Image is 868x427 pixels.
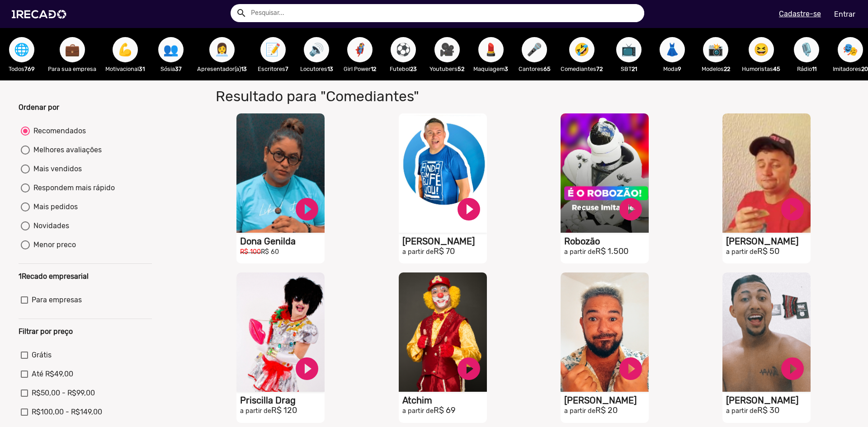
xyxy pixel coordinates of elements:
span: 😆 [754,37,769,62]
h2: R$ 30 [726,406,811,416]
p: Modelos [698,65,733,73]
h1: [PERSON_NAME] [402,236,487,247]
input: Pesquisar... [244,4,644,22]
b: 13 [241,66,247,72]
b: 52 [458,66,464,72]
b: 3 [505,66,508,72]
span: Grátis [32,350,52,361]
p: Imitadores [833,65,868,73]
p: Sósia [154,65,188,73]
p: Locutores [299,65,334,73]
video: S1RECADO vídeos dedicados para fãs e empresas [561,113,649,233]
p: Moda [655,65,689,73]
small: a partir de [726,407,757,415]
u: Cadastre-se [779,9,821,18]
button: 💄 [478,37,504,62]
a: play_circle_filled [455,196,482,223]
b: 37 [175,66,182,72]
b: 9 [678,66,681,72]
button: 🎥 [434,37,460,62]
span: 👥 [163,37,179,62]
a: play_circle_filled [293,196,321,223]
b: 1Recado empresarial [19,272,89,281]
button: 😆 [749,37,774,62]
button: Example home icon [233,5,249,20]
b: 23 [410,66,417,72]
button: 💪 [113,37,138,62]
video: S1RECADO vídeos dedicados para fãs e empresas [722,272,811,392]
span: 💼 [65,37,80,62]
h1: Priscilla Drag [240,395,325,406]
span: 📸 [708,37,723,62]
p: Futebol [386,65,420,73]
span: 🎭 [843,37,858,62]
p: SBT [612,65,646,73]
b: 769 [24,66,35,72]
video: S1RECADO vídeos dedicados para fãs e empresas [561,272,649,392]
b: 22 [724,66,730,72]
b: Ordenar por [19,103,59,112]
span: 📝 [265,37,281,62]
p: Escritores [256,65,290,73]
p: Motivacional [105,65,145,73]
small: R$ 60 [261,248,279,256]
video: S1RECADO vídeos dedicados para fãs e empresas [399,113,487,233]
button: 👩‍💼 [209,37,235,62]
span: 🎥 [439,37,455,62]
b: 13 [327,66,333,72]
b: 11 [812,66,816,72]
div: Mais pedidos [30,202,78,212]
p: Cantores [517,65,552,73]
span: 👩‍💼 [214,37,230,62]
small: a partir de [240,407,271,415]
span: 🌐 [14,37,29,62]
button: 📸 [703,37,728,62]
h2: R$ 120 [240,406,325,416]
button: 👗 [660,37,685,62]
h1: Dona Genilda [240,236,325,247]
small: a partir de [402,248,434,256]
p: Apresentador(a) [197,65,247,73]
a: Entrar [828,6,861,22]
p: Maquiagem [473,65,508,73]
video: S1RECADO vídeos dedicados para fãs e empresas [399,272,487,392]
div: Melhores avaliações [30,145,102,155]
button: 📺 [616,37,642,62]
div: Recomendados [30,126,86,136]
a: play_circle_filled [293,355,321,382]
button: ⚽ [391,37,416,62]
video: S1RECADO vídeos dedicados para fãs e empresas [236,113,325,233]
div: Mais vendidos [30,164,82,174]
span: 💪 [118,37,133,62]
span: 👗 [665,37,680,62]
button: 🎤 [522,37,547,62]
small: R$ 100 [240,248,261,256]
a: play_circle_filled [779,355,806,382]
p: Humoristas [742,65,780,73]
b: 7 [285,66,288,72]
button: 👥 [158,37,184,62]
button: 🎭 [838,37,863,62]
small: a partir de [726,248,757,256]
span: Até R$49,00 [32,369,73,380]
a: play_circle_filled [779,196,806,223]
b: 31 [139,66,145,72]
span: 🤣 [574,37,590,62]
h1: [PERSON_NAME] [726,395,811,406]
a: play_circle_filled [617,355,644,382]
h1: [PERSON_NAME] [564,395,649,406]
span: R$100,00 - R$149,00 [32,407,102,418]
button: 💼 [60,37,85,62]
a: play_circle_filled [455,355,482,382]
div: Respondem mais rápido [30,183,115,193]
span: 🎙️ [799,37,814,62]
div: Novidades [30,221,69,231]
video: S1RECADO vídeos dedicados para fãs e empresas [236,272,325,392]
button: 📝 [260,37,286,62]
span: 🔊 [309,37,324,62]
small: a partir de [564,407,595,415]
mat-icon: Example home icon [236,8,247,19]
button: 🌐 [9,37,34,62]
p: Youtubers [429,65,464,73]
span: R$50,00 - R$99,00 [32,388,95,399]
